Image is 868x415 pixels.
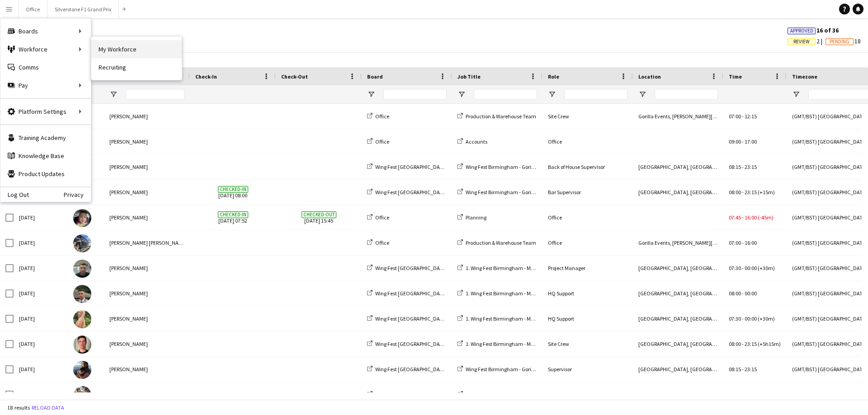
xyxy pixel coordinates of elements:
[458,290,573,297] a: 1. Wing Fest Birmingham - Management Team
[104,205,190,230] div: [PERSON_NAME]
[788,26,839,34] span: 16 of 36
[73,386,91,404] img: Georgina Masterson-Cox
[458,73,481,80] span: Job Title
[0,22,91,40] div: Boards
[742,265,744,271] span: -
[458,138,487,145] a: Accounts
[830,39,849,45] span: Pending
[14,382,68,407] div: [DATE]
[742,239,744,246] span: -
[466,265,573,271] span: 1. Wing Fest Birmingham - Management Team
[633,230,723,255] div: Gorilla Events, [PERSON_NAME][GEOGRAPHIC_DATA], [GEOGRAPHIC_DATA], [GEOGRAPHIC_DATA]
[745,113,757,120] span: 12:15
[466,138,487,145] span: Accounts
[466,315,573,322] span: 1. Wing Fest Birmingham - Management Team
[729,366,741,373] span: 08:15
[729,163,741,170] span: 08:15
[104,382,190,407] div: [PERSON_NAME]
[542,256,633,280] div: Project Manager
[14,306,68,331] div: [DATE]
[218,211,248,218] span: Checked-in
[0,129,91,147] a: Training Academy
[104,306,190,331] div: [PERSON_NAME]
[375,138,389,145] span: Office
[19,0,47,18] button: Office
[742,189,744,196] span: -
[729,391,741,398] span: 09:00
[14,256,68,280] div: [DATE]
[745,214,757,221] span: 16:00
[745,239,757,246] span: 16:00
[742,214,744,221] span: -
[729,138,741,145] span: 09:00
[466,366,552,373] span: Wing Fest Birmingham - Gorilla Team
[367,90,375,98] button: Open Filter Menu
[458,391,486,398] a: Planning
[73,285,91,303] img: Elias White
[367,366,448,373] a: Wing Fest [GEOGRAPHIC_DATA]
[375,239,389,246] span: Office
[745,138,757,145] span: 17:00
[542,154,633,179] div: Back of House Supervisor
[375,290,448,297] span: Wing Fest [GEOGRAPHIC_DATA]
[0,103,91,121] div: Platform Settings
[729,315,741,322] span: 07:30
[466,239,536,246] span: Production & Warehouse Team
[542,281,633,306] div: HQ Support
[14,230,68,255] div: [DATE]
[742,315,744,322] span: -
[633,357,723,382] div: [GEOGRAPHIC_DATA], [GEOGRAPHIC_DATA], [GEOGRAPHIC_DATA], [GEOGRAPHIC_DATA]
[73,310,91,328] img: Ellie Garner
[788,37,826,45] span: 2
[281,205,356,230] span: [DATE] 15:45
[542,306,633,331] div: HQ Support
[64,191,91,198] a: Privacy
[281,73,308,80] span: Check-Out
[14,331,68,356] div: [DATE]
[367,214,389,221] a: Office
[73,209,91,227] img: Clementine McIntosh
[104,331,190,356] div: [PERSON_NAME]
[14,357,68,382] div: [DATE]
[745,340,757,347] span: 23:15
[458,366,552,373] a: Wing Fest Birmingham - Gorilla Team
[638,73,661,80] span: Location
[633,331,723,356] div: [GEOGRAPHIC_DATA], [GEOGRAPHIC_DATA], [GEOGRAPHIC_DATA], [GEOGRAPHIC_DATA]
[729,214,741,221] span: 07:45
[375,214,389,221] span: Office
[542,129,633,154] div: Office
[375,366,448,373] span: Wing Fest [GEOGRAPHIC_DATA]
[729,189,741,196] span: 08:00
[195,73,217,80] span: Check-In
[91,58,182,76] a: Recruiting
[375,189,448,196] span: Wing Fest [GEOGRAPHIC_DATA]
[742,138,744,145] span: -
[792,73,817,80] span: Timezone
[458,315,573,322] a: 1. Wing Fest Birmingham - Management Team
[73,260,91,278] img: Declan Norwood
[466,113,536,120] span: Production & Warehouse Team
[375,391,389,398] span: Office
[633,104,723,129] div: Gorilla Events, [PERSON_NAME][GEOGRAPHIC_DATA], [GEOGRAPHIC_DATA], [GEOGRAPHIC_DATA]
[742,340,744,347] span: -
[104,281,190,306] div: [PERSON_NAME]
[742,366,744,373] span: -
[458,214,486,221] a: Planning
[729,73,742,80] span: Time
[302,211,336,218] span: Checked-out
[195,205,270,230] span: [DATE] 07:52
[126,89,184,100] input: Name Filter Input
[466,391,486,398] span: Planning
[367,73,383,80] span: Board
[458,340,573,347] a: 1. Wing Fest Birmingham - Management Team
[0,191,29,198] a: Log Out
[742,163,744,170] span: -
[109,90,118,98] button: Open Filter Menu
[383,89,447,100] input: Board Filter Input
[14,281,68,306] div: [DATE]
[104,230,190,255] div: [PERSON_NAME] [PERSON_NAME]
[466,163,552,170] span: Wing Fest Birmingham - Gorilla Team
[474,89,537,100] input: Job Title Filter Input
[458,163,552,170] a: Wing Fest Birmingham - Gorilla Team
[542,205,633,230] div: Office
